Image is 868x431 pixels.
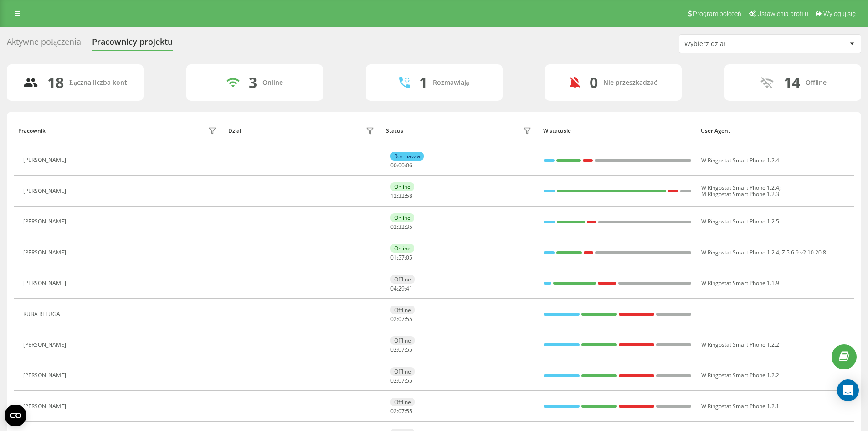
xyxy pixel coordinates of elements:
[784,74,800,91] div: 14
[390,213,414,222] div: Online
[23,218,68,225] div: [PERSON_NAME]
[406,161,412,169] span: 06
[398,346,405,353] span: 07
[603,79,657,87] div: Nie przeszkadzać
[398,285,405,292] span: 29
[386,128,403,134] div: Status
[7,37,81,51] div: Aktywne połączenia
[701,402,779,410] span: W Ringostat Smart Phone 1.2.1
[390,367,415,376] div: Offline
[406,192,412,200] span: 58
[47,74,64,91] div: 18
[390,254,397,261] span: 01
[390,161,397,169] span: 00
[390,398,415,406] div: Offline
[701,218,779,225] span: W Ringostat Smart Phone 1.2.5
[590,74,598,91] div: 0
[390,192,397,200] span: 12
[249,74,257,91] div: 3
[806,79,827,87] div: Offline
[390,275,415,284] div: Offline
[18,128,46,134] div: Pracownik
[390,336,415,345] div: Offline
[398,377,405,384] span: 07
[390,285,397,292] span: 04
[684,40,793,48] div: Wybierz dział
[23,157,68,163] div: [PERSON_NAME]
[406,346,412,353] span: 55
[837,379,859,401] div: Open Intercom Messenger
[398,254,405,261] span: 57
[390,347,412,353] div: : :
[390,193,412,199] div: : :
[23,280,68,286] div: [PERSON_NAME]
[390,286,412,292] div: : :
[390,315,397,323] span: 02
[398,223,405,231] span: 32
[701,279,779,287] span: W Ringostat Smart Phone 1.1.9
[543,128,692,134] div: W statusie
[701,371,779,379] span: W Ringostat Smart Phone 1.2.2
[757,10,808,17] span: Ustawienia profilu
[406,407,412,415] span: 55
[782,249,826,256] span: Z 5.6.9 v2.10.20.8
[262,79,283,87] div: Online
[823,10,856,17] span: Wyloguj się
[701,249,779,256] span: W Ringostat Smart Phone 1.2.4
[398,315,405,323] span: 07
[69,79,127,87] div: Łączna liczba kont
[390,377,397,384] span: 02
[390,254,412,261] div: : :
[398,161,405,169] span: 00
[390,346,397,353] span: 02
[390,152,424,161] div: Rozmawia
[406,285,412,292] span: 41
[390,407,397,415] span: 02
[390,408,412,415] div: : :
[23,342,68,348] div: [PERSON_NAME]
[701,156,779,164] span: W Ringostat Smart Phone 1.2.4
[390,306,415,314] div: Offline
[701,190,779,198] span: M Ringostat Smart Phone 1.2.3
[406,223,412,231] span: 35
[406,315,412,323] span: 55
[390,244,414,253] div: Online
[406,254,412,261] span: 05
[390,182,414,191] div: Online
[5,405,26,426] button: Open CMP widget
[390,378,412,384] div: : :
[701,341,779,348] span: W Ringostat Smart Phone 1.2.2
[433,79,469,87] div: Rozmawiają
[701,128,850,134] div: User Agent
[398,192,405,200] span: 32
[23,188,68,194] div: [PERSON_NAME]
[390,223,397,231] span: 02
[406,377,412,384] span: 55
[693,10,741,17] span: Program poleceń
[398,407,405,415] span: 07
[701,184,779,192] span: W Ringostat Smart Phone 1.2.4
[419,74,427,91] div: 1
[23,372,68,379] div: [PERSON_NAME]
[390,224,412,230] div: : :
[92,37,173,51] div: Pracownicy projektu
[390,316,412,322] div: : :
[228,128,241,134] div: Dział
[390,162,412,169] div: : :
[23,249,68,256] div: [PERSON_NAME]
[23,403,68,410] div: [PERSON_NAME]
[23,311,62,317] div: KUBA RELUGA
